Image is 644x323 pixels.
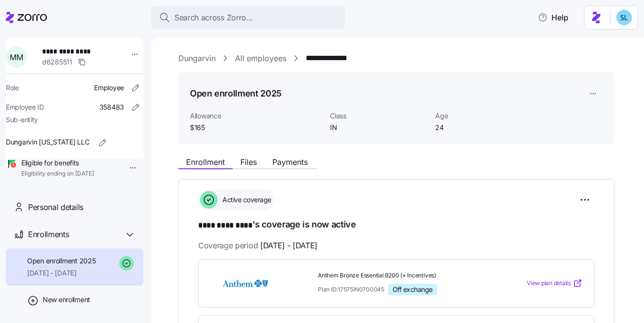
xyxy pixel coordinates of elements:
span: Enrollments [28,228,69,241]
span: Dungarvin [US_STATE] LLC [6,137,89,147]
span: Eligibility ending on [DATE] [21,170,94,178]
button: Help [530,8,576,27]
span: New enrollment [43,295,90,305]
span: 358483 [99,102,124,112]
span: $165 [190,123,322,132]
button: Search across Zorro... [151,6,345,29]
span: Role [6,83,19,93]
span: Anthem Bronze Essential 9200 (+ Incentives) [318,272,487,280]
span: Off exchange [393,285,433,294]
span: Plan ID: 17575IN0700045 [318,285,384,293]
span: IN [330,123,427,132]
span: Employee ID [6,102,44,112]
span: Search across Zorro... [174,12,253,24]
span: 24 [435,123,533,132]
span: Eligible for benefits [21,158,94,168]
span: Files [240,158,257,166]
span: Help [538,12,568,23]
span: View plan details [527,279,571,288]
span: Open enrollment 2025 [27,256,95,266]
span: M M [10,53,23,61]
span: Active coverage [220,195,271,205]
span: Age [435,111,533,121]
span: Payments [272,158,308,166]
a: View plan details [527,278,582,288]
span: Employee [94,83,124,93]
a: All employees [235,52,286,65]
span: Personal details [28,201,83,213]
span: Enrollment [186,158,225,166]
span: Class [330,111,427,121]
h1: 's coverage is now active [198,218,595,232]
img: 7c620d928e46699fcfb78cede4daf1d1 [616,10,632,25]
span: [DATE] - [DATE] [27,268,95,278]
a: Dungarvin [178,52,216,65]
h1: Open enrollment 2025 [190,87,282,99]
img: Anthem [210,272,280,294]
span: Coverage period [198,240,317,252]
span: Allowance [190,111,322,121]
span: Sub-entity [6,115,38,125]
span: d6285511 [42,57,72,67]
span: [DATE] - [DATE] [260,240,317,252]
